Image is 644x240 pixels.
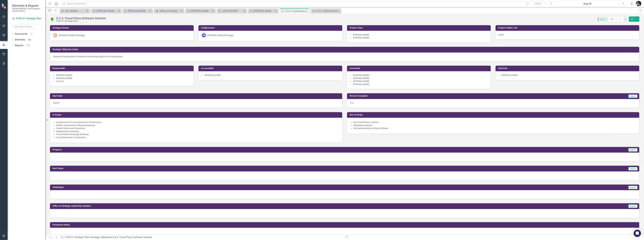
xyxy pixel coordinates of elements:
a: [PERSON_NAME]'s Team's SOs FY20-FY25 [123,9,148,13]
span: [PERSON_NAME] [353,83,369,85]
div: 5.2.4: Travel Plaza Software Solution [113,236,152,239]
div: [PERSON_NAME]'s Team's SOs FY20-FY25 [128,9,148,13]
a: Reports [15,44,23,47]
li: Future-State Technology Roadmap [56,133,339,136]
h3: Responsible [53,67,192,69]
img: Layla Freeman [636,1,641,6]
div: Office of Strategy Continuous Improvement Initiatives [160,9,179,13]
li: Assessment of Current Systems & Infrastructure [56,121,339,124]
input: Search ClearPoint... [61,1,546,6]
h3: Project Team [350,27,489,29]
div: 5 % [347,99,639,108]
h3: Accountable [201,67,341,69]
a: My Updates [60,9,85,13]
a: Strategic Objectives [91,236,112,239]
div: 7 [29,33,34,35]
h3: Progress [53,149,340,151]
div: 5.2.3: Optimize Contact Centers through Artificial Intelligence [317,9,340,13]
div: 5.2.4: Travel Plaza Software Solution [56,17,106,20]
a: [PERSON_NAME]'s Team's Action Plans [92,9,117,13]
input: Search Below... [12,24,42,29]
h3: Strategy Partner [53,27,192,29]
div: 5.2.4: Travel Plaza Software Solution [285,9,309,13]
span: Icy Conn [56,80,64,82]
h3: Project Folder Link [498,27,638,29]
div: Open Intercom Messenger [634,230,641,237]
div: 113 [25,44,31,47]
a: Office of Strategy Continuous Improvement Initiatives [155,9,179,13]
span: [PERSON_NAME] [205,74,221,76]
h3: Start Date [53,95,341,97]
li: DUMAC Assessment & Recommendations [56,124,339,127]
div: 380 [27,38,32,41]
h3: Strategic Objective Goals [53,48,638,51]
div: [PERSON_NAME] REVIEW [254,9,274,13]
img: ClearPoint Strategy [1,3,7,9]
div: » » [61,236,342,239]
span: [PERSON_NAME] [353,37,369,39]
span: Aug-25 [628,186,638,189]
small: [DEMOGRAPHIC_DATA] Nation of [US_STATE] [12,7,42,12]
span: Aug-25 [628,167,638,170]
li: Vendor Demos and Evaluations [56,127,339,130]
div: Research/develop plan to modernize technology platform for travel plazas. [53,55,636,58]
a: 5.2.4 [499,34,504,36]
li: Non-Travel Plaza Locations [353,121,636,124]
span: Elements & Reports [12,4,42,7]
div: My Updates [65,9,85,13]
span: Aug-25 [628,94,638,98]
h3: Challenges [53,186,370,188]
span: [PERSON_NAME] [353,77,369,79]
li: Cross-Department Coordination [56,136,339,139]
div: Aug-25 [556,2,619,6]
span: Aug-25 [628,205,638,208]
h3: Permanent Notes [53,224,638,226]
a: [PERSON_NAME] REVIEW [249,9,274,13]
span: [PERSON_NAME] [502,74,518,76]
h3: Informed [498,67,638,69]
a: FY26-31 Strategic Plan [65,236,89,239]
div: PM [202,33,206,37]
div: MG [53,33,57,37]
a: 5.2.3: Optimize Contact Centers through Artificial Intelligence [312,9,340,13]
div: FY26-31 Strategic Plan [56,20,106,22]
button: Search [531,2,546,6]
a: [PERSON_NAME] REVIEW [186,9,211,13]
a: JOSH REVIEW [217,9,242,13]
div: [PERSON_NAME] REVIEW [191,9,211,13]
span: [PERSON_NAME] [56,74,72,76]
div: JOSH REVIEW [222,9,242,13]
h3: Percent Complete [350,95,538,97]
h3: Collaborators [201,27,341,29]
li: Full Implementation of New Software [353,127,636,130]
a: Scorecards [15,32,27,36]
a: Elements [15,38,25,42]
h3: Next Steps [53,167,365,170]
button: Aug-25 [555,1,620,6]
span: Aug-25 [598,18,607,21]
span: Aug-25 [628,148,638,152]
li: Requirements Gathering [56,130,339,133]
a: FY26-31 Strategic Plan [12,17,42,20]
span: [DATE] [53,102,59,104]
span: [PERSON_NAME] [353,74,369,76]
div: [PERSON_NAME]'s Team's Action Plans [97,9,117,13]
h3: Out of Scope [350,114,638,116]
span: Search [535,2,541,5]
div: [PERSON_NAME] (Strategy) [207,34,234,37]
h3: Consulted [350,67,489,69]
div: [PERSON_NAME] (Strategy) [59,34,85,37]
img: On Target [50,17,55,22]
li: Marketing Initiatives [353,124,636,127]
span: [PERSON_NAME] [56,77,72,79]
span: [PERSON_NAME] [353,80,369,82]
h3: Office of Strategy Leadership Updates [53,205,522,207]
span: [PERSON_NAME] [353,34,369,36]
h3: In Scope [53,114,341,116]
